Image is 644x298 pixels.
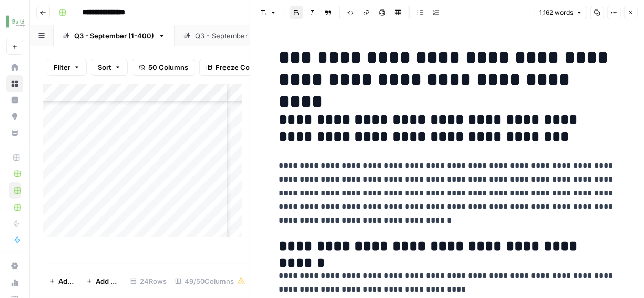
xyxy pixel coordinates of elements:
button: Workspace: Buildium [6,8,23,35]
span: Add Row [58,276,74,286]
div: 49/50 Columns [171,273,250,290]
a: Home [6,59,23,76]
span: 1,162 words [539,8,573,17]
span: Freeze Columns [216,62,270,73]
a: Settings [6,257,23,274]
button: Sort [91,59,128,76]
div: 24 Rows [126,273,171,290]
span: Sort [98,62,111,73]
span: Filter [54,62,70,73]
div: Q3 - September (400+) [195,31,273,41]
div: Q3 - September (1-400) [74,31,154,41]
span: Add 10 Rows [96,276,120,286]
img: Buildium Logo [6,12,25,31]
button: Add Row [43,273,80,290]
a: Usage [6,274,23,291]
span: 50 Columns [148,62,188,73]
button: Filter [47,59,87,76]
a: Q3 - September (400+) [175,25,294,46]
button: 1,162 words [535,6,587,19]
button: 50 Columns [132,59,195,76]
a: Insights [6,92,23,108]
a: Opportunities [6,108,23,125]
a: Browse [6,75,23,92]
a: Q3 - September (1-400) [54,25,175,46]
a: Your Data [6,124,23,141]
button: Freeze Columns [199,59,277,76]
button: Add 10 Rows [80,273,126,290]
